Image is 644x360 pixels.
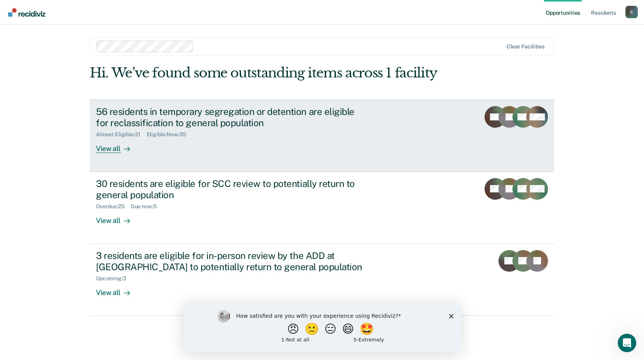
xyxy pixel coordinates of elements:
[625,6,638,18] div: S
[8,8,45,17] img: Recidiviz
[131,203,163,210] div: Due now : 5
[96,275,132,282] div: Upcoming : 3
[90,244,554,316] a: 3 residents are eligible for in-person review by the ADD at [GEOGRAPHIC_DATA] to potentially retu...
[90,99,554,172] a: 56 residents in temporary segregation or detention are eligible for reclassification to general p...
[96,138,139,153] div: View all
[90,65,461,81] div: Hi. We’ve found some outstanding items across 1 facility
[96,282,139,297] div: View all
[96,250,368,273] div: 3 residents are eligible for in-person review by the ADD at [GEOGRAPHIC_DATA] to potentially retu...
[96,178,368,201] div: 30 residents are eligible for SCC review to potentially return to general population
[625,6,638,18] button: Profile dropdown button
[507,43,545,50] div: Clear facilities
[96,210,139,225] div: View all
[147,131,192,138] div: Eligible Now : 35
[96,203,131,210] div: Overdue : 25
[183,302,461,352] iframe: Survey by Kim from Recidiviz
[96,131,147,138] div: Almost Eligible : 21
[96,106,368,129] div: 56 residents in temporary segregation or detention are eligible for reclassification to general p...
[618,334,636,352] iframe: Intercom live chat
[90,172,554,244] a: 30 residents are eligible for SCC review to potentially return to general populationOverdue:25Due...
